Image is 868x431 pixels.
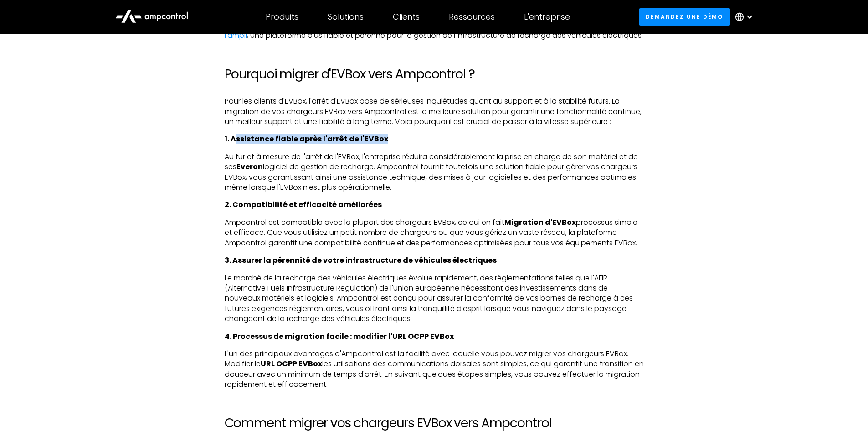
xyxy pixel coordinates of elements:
div: Produits [266,12,298,22]
strong: Everon [236,161,263,172]
div: Clients [393,12,420,22]
p: Ampcontrol est compatible avec la plupart des chargeurs EVBox, ce qui en fait processus simple et... [225,218,644,248]
a: Demandez une démo [639,8,730,25]
p: L'un des principaux avantages d'Ampcontrol est la facilité avec laquelle vous pouvez migrer vos c... [225,349,644,390]
div: Ressources [449,12,495,22]
p: Pour les clients d'EVBox, l'arrêt d'EVBox pose de sérieuses inquiétudes quant au support et à la ... [225,96,644,127]
div: L'entreprise [524,12,570,22]
div: Solutions [328,12,364,22]
p: Le marché de la recharge des véhicules électriques évolue rapidement, des réglementations telles ... [225,273,644,324]
strong: URL OCPP EVBox [261,358,322,369]
h2: Pourquoi migrer d'EVBox vers Ampcontrol ? [225,67,644,82]
strong: 4. Processus de migration facile : modifier l'URL OCPP EVBox [225,331,454,342]
strong: Migration d'EVBox [504,217,576,228]
p: Au fur et à mesure de l'arrêt de l'EVBox, l'entreprise réduira considérablement la prise en charg... [225,152,644,193]
h2: Comment migrer vos chargeurs EVBox vers Ampcontrol [225,415,644,431]
strong: 1. Assistance fiable après l'arrêt de l'EVBox [225,134,388,144]
strong: 2. Compatibilité et efficacité améliorées [225,199,382,210]
strong: 3. Assurer la pérennité de votre infrastructure de véhicules électriques [225,255,497,265]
